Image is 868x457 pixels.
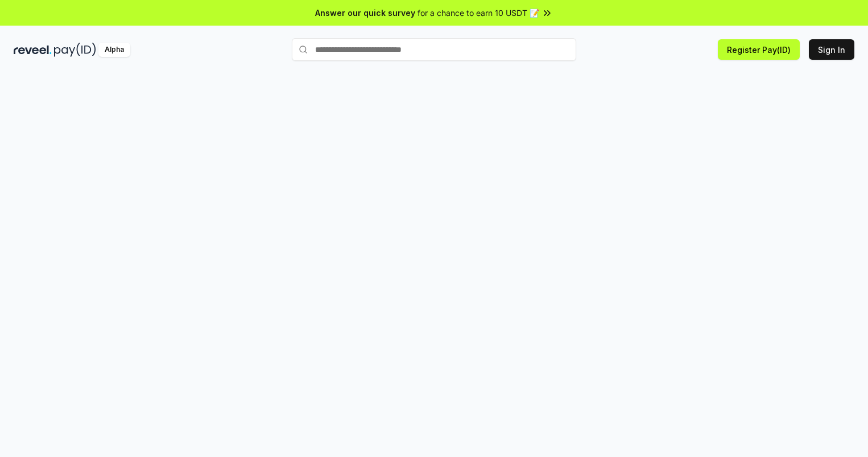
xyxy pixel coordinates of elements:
[98,43,130,57] div: Alpha
[809,39,854,60] button: Sign In
[718,39,800,60] button: Register Pay(ID)
[14,43,52,57] img: reveel_dark
[54,43,96,57] img: pay_id
[315,7,415,19] span: Answer our quick survey
[418,7,539,19] span: for a chance to earn 10 USDT 📝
